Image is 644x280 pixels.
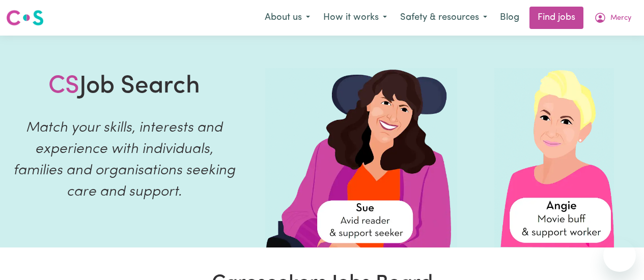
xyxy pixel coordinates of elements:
iframe: Button to launch messaging window [603,239,636,272]
p: Match your skills, interests and experience with individuals, families and organisations seeking ... [12,117,237,203]
img: Careseekers logo [6,9,44,27]
span: Mercy [610,13,631,24]
button: My Account [587,7,638,28]
button: About us [258,7,317,28]
a: Careseekers logo [6,6,44,29]
a: Find jobs [529,7,583,29]
button: Safety & resources [394,7,494,28]
button: How it works [317,7,394,28]
h1: Job Search [48,72,200,102]
a: Blog [494,7,525,29]
span: CS [48,74,79,99]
